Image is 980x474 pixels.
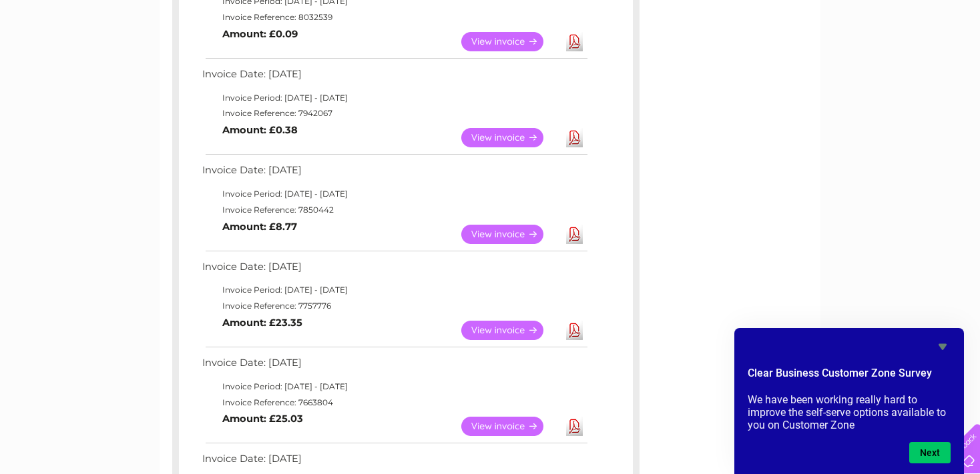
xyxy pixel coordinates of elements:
b: Amount: £23.35 [222,317,302,329]
button: Hide survey [935,339,951,355]
h2: Clear Business Customer Zone Survey [748,365,951,388]
a: Telecoms [816,57,856,67]
a: View [461,321,559,340]
a: Contact [891,57,924,67]
a: Download [566,321,583,340]
td: Invoice Reference: 7942067 [199,105,589,121]
a: Download [566,225,583,244]
td: Invoice Period: [DATE] - [DATE] [199,90,589,106]
div: Clear Business is a trading name of Verastar Limited (registered in [GEOGRAPHIC_DATA] No. 3667643... [176,7,806,65]
a: Log out [936,57,967,67]
a: View [461,417,559,436]
b: Amount: £25.03 [222,413,303,425]
td: Invoice Reference: 8032539 [199,9,589,25]
td: Invoice Date: [DATE] [199,258,589,283]
a: View [461,225,559,244]
td: Invoice Period: [DATE] - [DATE] [199,379,589,395]
a: Download [566,32,583,51]
button: Next question [909,442,951,463]
a: 0333 014 3131 [728,7,820,23]
a: View [461,32,559,51]
b: Amount: £0.38 [222,124,298,136]
a: Energy [778,57,808,67]
b: Amount: £8.77 [222,221,297,233]
b: Amount: £0.09 [222,28,298,40]
td: Invoice Reference: 7663804 [199,395,589,411]
td: Invoice Period: [DATE] - [DATE] [199,282,589,298]
a: Blog [864,57,883,67]
td: Invoice Reference: 7757776 [199,298,589,314]
td: Invoice Date: [DATE] [199,161,589,186]
img: logo.png [34,35,102,75]
div: Clear Business Customer Zone Survey [748,339,951,463]
td: Invoice Period: [DATE] - [DATE] [199,186,589,202]
td: Invoice Date: [DATE] [199,354,589,379]
td: Invoice Reference: 7850442 [199,202,589,218]
a: Water [745,57,770,67]
a: Download [566,417,583,436]
a: Download [566,128,583,147]
td: Invoice Date: [DATE] [199,65,589,90]
p: We have been working really hard to improve the self-serve options available to you on Customer Zone [748,393,951,431]
a: View [461,128,559,147]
